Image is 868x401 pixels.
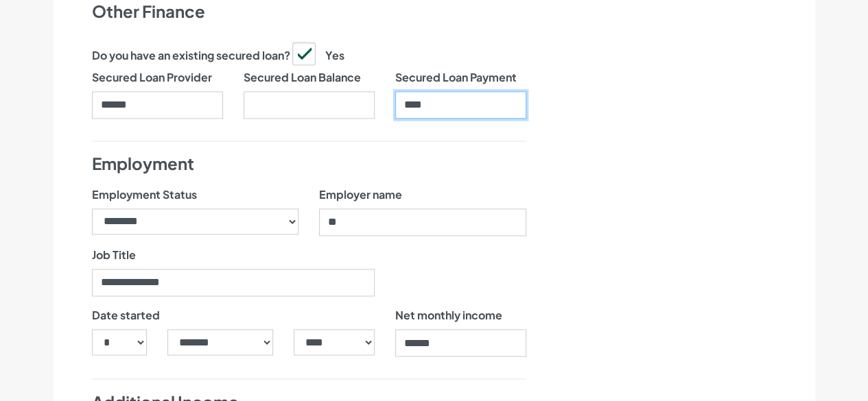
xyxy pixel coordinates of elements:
[92,47,290,64] label: Do you have an existing secured loan?
[92,69,212,86] label: Secured Loan Provider
[292,42,344,64] label: Yes
[92,247,136,263] label: Job Title
[92,186,197,203] label: Employment Status
[319,186,402,203] label: Employer name
[244,69,361,86] label: Secured Loan Balance
[92,307,160,324] label: Date started
[92,152,526,175] h4: Employment
[395,307,502,324] label: Net monthly income
[395,69,517,86] label: Secured Loan Payment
